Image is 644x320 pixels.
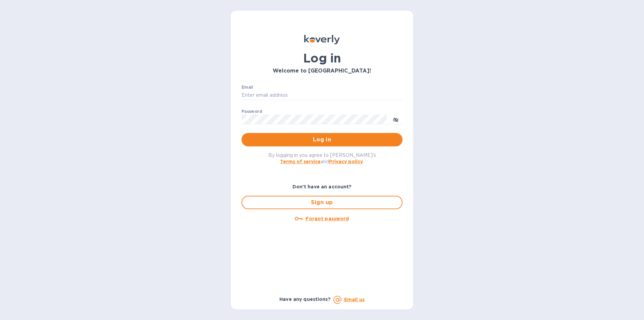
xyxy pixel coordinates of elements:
[292,184,352,189] b: Don't have an account?
[241,85,253,89] label: Email
[344,297,365,302] a: Email us
[304,35,340,44] img: Koverly
[248,198,396,207] span: Sign up
[268,152,376,164] span: By logging in you agree to [PERSON_NAME]'s and .
[247,136,397,144] span: Log in
[241,196,402,209] button: Sign up
[329,159,363,164] a: Privacy policy
[389,112,402,126] button: toggle password visibility
[241,68,402,74] h3: Welcome to [GEOGRAPHIC_DATA]!
[241,90,402,100] input: Enter email address
[241,133,402,146] button: Log in
[279,296,331,302] b: Have any questions?
[306,216,349,221] u: Forgot password
[241,51,402,65] h1: Log in
[241,109,262,113] label: Password
[280,159,321,164] a: Terms of service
